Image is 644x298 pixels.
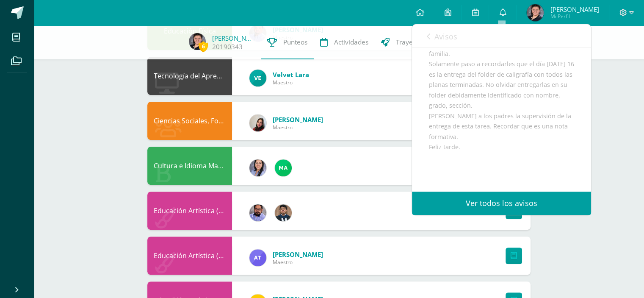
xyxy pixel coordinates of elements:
[273,250,323,259] span: [PERSON_NAME]
[147,102,232,140] div: Ciencias Sociales, Formación Ciudadana e Interculturalidad
[273,124,323,131] span: Maestro
[147,192,232,230] div: Educación Artística (Educación Musical)
[283,38,307,47] span: Punteos
[147,237,232,275] div: Educación Artística (Artes Visuales)
[273,115,323,124] span: [PERSON_NAME]
[550,13,599,20] span: Mi Perfil
[189,33,206,50] img: 34b7bb1faa746cc9726c0c91e4880e52.png
[249,204,266,221] img: fe2f5d220dae08f5bb59c8e1ae6aeac3.png
[429,38,574,214] div: Buenas tardes estimados alumnos y padres de familia. Solamente paso a recordarles que el día [DAT...
[199,41,208,52] span: 6
[396,38,430,47] span: Trayectoria
[314,25,375,59] a: Actividades
[147,147,232,185] div: Cultura e Idioma Maya, Garífuna o Xinca
[412,192,591,215] a: Ver todos los avisos
[334,38,368,47] span: Actividades
[273,70,309,79] span: Velvet Lara
[212,34,254,42] a: [PERSON_NAME]
[550,5,599,14] span: [PERSON_NAME]
[249,114,266,131] img: 82fee4d3dc6a1592674ec48585172ce7.png
[249,159,266,176] img: cd351d3d8a4001e278b4be47b7b4112c.png
[275,159,292,176] img: 8866475198638e21c75a704fcd13ce2b.png
[212,42,243,51] a: 20190343
[275,204,292,221] img: 1395cc2228810b8e70f48ddc66b3ae79.png
[434,31,457,42] span: Avisos
[273,79,309,86] span: Maestro
[147,57,232,95] div: Tecnología del Aprendizaje y la Comunicación
[249,249,266,266] img: e0d417c472ee790ef5578283e3430836.png
[261,25,314,59] a: Punteos
[249,70,266,86] img: aeabfbe216d4830361551c5f8df01f91.png
[375,25,436,59] a: Trayectoria
[527,4,544,21] img: 34b7bb1faa746cc9726c0c91e4880e52.png
[273,259,323,266] span: Maestro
